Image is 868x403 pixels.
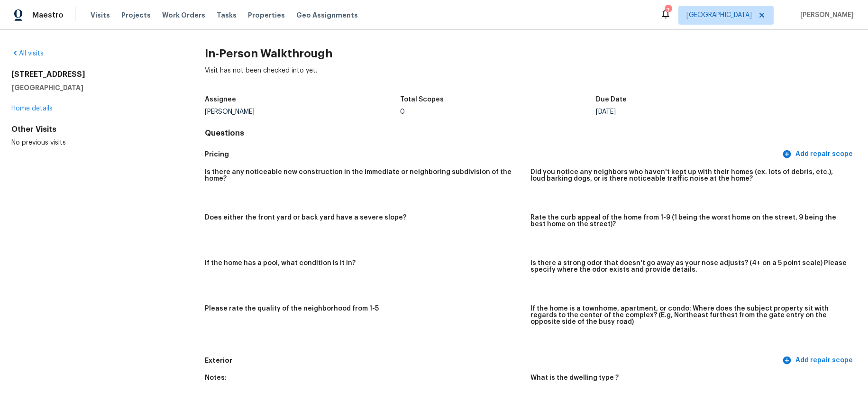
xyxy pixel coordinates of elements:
[205,214,406,221] h5: Does either the front yard or back yard have a severe slope?
[11,70,174,79] h2: [STREET_ADDRESS]
[11,139,66,146] span: No previous visits
[205,305,379,312] h5: Please rate the quality of the neighborhood from 1-5
[205,96,236,103] h5: Assignee
[205,128,857,138] h4: Questions
[530,260,849,273] h5: Is there a strong odor that doesn't go away as your nose adjusts? (4+ on a 5 point scale) Please ...
[596,96,627,103] h5: Due Date
[530,305,849,325] h5: If the home is a townhome, apartment, or condo: Where does the subject property sit with regards ...
[205,109,401,115] div: [PERSON_NAME]
[530,214,849,228] h5: Rate the curb appeal of the home from 1-9 (1 being the worst home on the street, 9 being the best...
[596,109,792,115] div: [DATE]
[400,109,596,115] div: 0
[11,125,174,134] div: Other Visits
[296,10,358,20] span: Geo Assignments
[780,352,857,369] button: Add repair scope
[32,10,64,20] span: Maestro
[91,10,110,20] span: Visits
[530,375,619,381] h5: What is the dwelling type ?
[686,10,752,20] span: [GEOGRAPHIC_DATA]
[205,375,227,381] h5: Notes:
[205,260,356,266] h5: If the home has a pool, what condition is it in?
[205,169,523,182] h5: Is there any noticeable new construction in the immediate or neighboring subdivision of the home?
[217,12,237,18] span: Tasks
[205,49,857,58] h2: In-Person Walkthrough
[784,148,853,160] span: Add repair scope
[530,169,849,182] h5: Did you notice any neighbors who haven't kept up with their homes (ex. lots of debris, etc.), lou...
[205,149,780,159] h5: Pricing
[780,146,857,163] button: Add repair scope
[205,66,857,91] div: Visit has not been checked into yet.
[796,10,854,20] span: [PERSON_NAME]
[784,355,853,366] span: Add repair scope
[162,10,205,20] span: Work Orders
[11,83,174,92] h5: [GEOGRAPHIC_DATA]
[205,356,780,366] h5: Exterior
[121,10,151,20] span: Projects
[665,6,671,15] div: 7
[11,105,53,112] a: Home details
[11,50,44,57] a: All visits
[400,96,444,103] h5: Total Scopes
[248,10,285,20] span: Properties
